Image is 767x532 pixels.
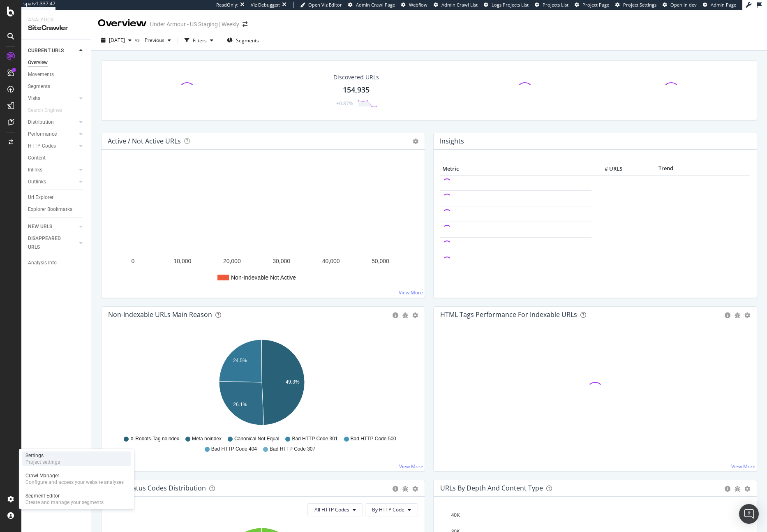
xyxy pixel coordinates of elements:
a: Outlinks [28,178,77,186]
a: Crawl ManagerConfigure and access your website analyses [22,472,131,486]
a: Distribution [28,118,77,127]
span: Projects List [543,2,568,8]
div: Under Armour - US Staging | Weekly [150,20,239,28]
div: Url Explorer [28,193,53,202]
text: 49.3% [286,379,300,385]
a: Movements [28,70,85,79]
span: Open Viz Editor [308,2,342,8]
a: Search Engines [28,106,70,115]
div: Filters [193,37,207,44]
div: gear [744,486,750,492]
text: Non-Indexable Not Active [231,274,296,281]
svg: A chart. [108,336,415,432]
span: Previous [141,37,164,44]
div: HTML Tags Performance for Indexable URLs [440,310,577,319]
a: Project Settings [615,2,656,8]
div: Create and manage your segments [25,499,104,506]
a: Performance [28,130,77,139]
a: Analysis Info [28,259,85,267]
div: Inlinks [28,166,42,174]
div: Overview [98,16,147,30]
div: +0.87% [336,100,353,107]
div: Settings [25,452,60,459]
span: Bad HTTP Code 301 [292,435,337,442]
i: Options [413,139,418,144]
div: Configure and access your website analyses [25,479,124,486]
div: Viz Debugger: [251,2,280,8]
text: 40K [451,512,460,518]
span: Meta noindex [192,435,222,442]
div: circle-info [725,486,730,492]
div: Non-Indexable URLs Main Reason [108,310,212,319]
span: Open in dev [670,2,697,8]
div: arrow-right-arrow-left [243,21,247,27]
div: DISAPPEARED URLS [28,234,69,252]
a: Segments [28,82,85,91]
a: Explorer Bookmarks [28,205,85,214]
span: Admin Crawl Page [356,2,395,8]
div: NEW URLS [28,222,52,231]
div: HTTP Codes [28,142,56,150]
span: vs [135,36,141,43]
span: Admin Crawl List [441,2,478,8]
span: Logs Projects List [492,2,529,8]
a: HTTP Codes [28,142,77,150]
div: gear [412,486,418,492]
a: Webflow [401,2,427,8]
div: bug [402,486,408,492]
text: 30,000 [273,258,290,264]
span: Webflow [409,2,427,8]
a: Projects List [535,2,568,8]
span: Canonical Not Equal [234,435,279,442]
div: Analytics [28,16,84,23]
h4: Active / Not Active URLs [108,136,181,147]
h4: Insights [440,136,464,147]
th: Trend [624,163,707,175]
a: Admin Page [703,2,736,8]
div: bug [735,486,740,492]
div: HTTP Status Codes Distribution [108,484,206,492]
div: gear [412,312,418,318]
span: Segments [236,37,259,44]
div: Visits [28,94,40,103]
div: Search Engines [28,106,62,115]
span: Bad HTTP Code 307 [270,446,315,453]
div: CURRENT URLS [28,46,64,55]
text: 50,000 [372,258,389,264]
button: [DATE] [98,34,135,47]
a: Overview [28,58,85,67]
div: Segments [28,82,50,91]
div: Project settings [25,459,60,465]
text: 26.1% [233,402,247,407]
div: bug [735,312,740,318]
button: Segments [224,34,262,47]
a: Inlinks [28,166,77,174]
span: Admin Page [711,2,736,8]
div: gear [744,312,750,318]
th: # URLS [591,163,624,175]
div: Analysis Info [28,259,57,267]
svg: A chart. [108,163,418,291]
span: 2025 Sep. 27th [109,37,125,44]
a: View More [399,463,423,470]
a: Open Viz Editor [300,2,342,8]
a: Url Explorer [28,193,85,202]
a: SettingsProject settings [22,451,131,466]
div: Content [28,154,46,162]
div: URLs by Depth and Content Type [440,484,543,492]
a: NEW URLS [28,222,77,231]
div: SiteCrawler [28,23,84,33]
button: By HTTP Code [365,503,418,516]
text: 40,000 [322,258,340,264]
a: Admin Crawl List [434,2,478,8]
a: View More [731,463,755,470]
div: circle-info [393,312,398,318]
div: 154,935 [343,85,370,95]
a: View More [399,289,423,296]
div: Segment Editor [25,493,104,499]
div: Discovered URLs [333,73,379,81]
text: 20,000 [223,258,241,264]
span: All HTTP Codes [314,506,349,513]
